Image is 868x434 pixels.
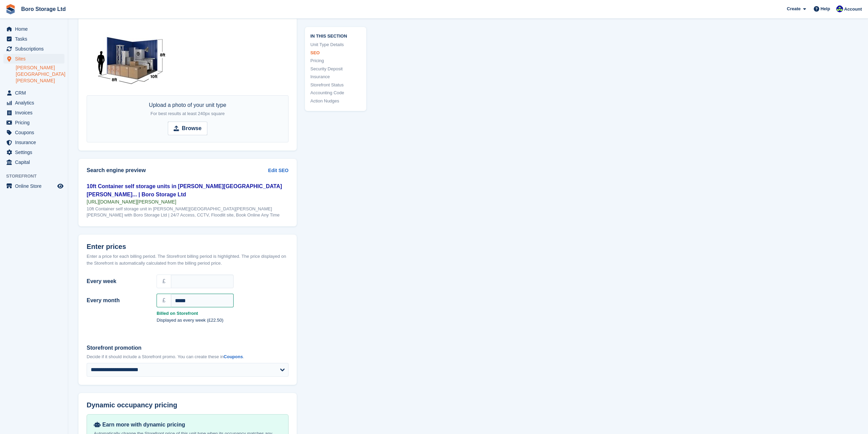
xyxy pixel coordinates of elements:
a: Action Nudges [310,97,361,104]
span: Sites [15,54,56,64]
p: Displayed as every week (£22.50) [157,317,289,324]
label: Storefront promotion [87,344,289,352]
label: Every week [87,277,148,285]
span: For best results at least 240px square [150,111,225,116]
span: Help [821,5,830,12]
span: Create [787,5,800,12]
p: Decide if it should include a Storefront promo. You can create these in . [87,353,289,360]
span: Dynamic occupancy pricing [87,401,177,409]
div: Earn more with dynamic pricing [94,421,281,428]
input: Browse [168,122,207,135]
a: menu [3,98,64,108]
img: 10-ft-container.jpg [87,27,174,93]
span: Analytics [15,98,56,108]
span: Pricing [15,118,56,127]
a: SEO [310,49,361,56]
span: Storefront [6,173,68,180]
a: Coupons [224,354,243,359]
span: Settings [15,148,56,157]
span: Account [844,6,862,13]
span: Home [15,24,56,34]
a: menu [3,157,64,167]
a: menu [3,138,64,147]
a: [PERSON_NAME][GEOGRAPHIC_DATA][PERSON_NAME] [16,65,64,84]
a: menu [3,88,64,98]
div: Enter a price for each billing period. The Storefront billing period is highlighted. The price di... [87,253,289,266]
a: menu [3,34,64,44]
a: menu [3,54,64,64]
strong: Browse [182,124,202,132]
label: Every month [87,296,148,305]
a: Security Deposit [310,65,361,72]
a: Pricing [310,57,361,64]
a: menu [3,148,64,157]
a: Insurance [310,73,361,80]
a: Edit SEO [268,167,289,174]
h2: Search engine preview [87,167,268,173]
span: Online Store [15,181,56,191]
img: Tobie Hillier [836,5,843,12]
a: Storefront Status [310,81,361,88]
div: [URL][DOMAIN_NAME][PERSON_NAME] [87,199,289,205]
span: CRM [15,88,56,98]
span: Capital [15,157,56,167]
span: Enter prices [87,243,126,251]
a: Unit Type Details [310,41,361,48]
span: In this section [310,32,361,39]
span: Invoices [15,108,56,117]
div: Upload a photo of your unit type [149,101,226,117]
a: Boro Storage Ltd [18,3,69,15]
img: stora-icon-8386f47178a22dfd0bd8f6a31ec36ba5ce8667c1dd55bd0f319d3a0aa187defe.svg [5,4,16,14]
span: Coupons [15,128,56,137]
a: menu [3,108,64,117]
strong: Billed on Storefront [157,310,289,317]
span: Insurance [15,138,56,147]
div: 10ft Container self storage unit in [PERSON_NAME][GEOGRAPHIC_DATA][PERSON_NAME][PERSON_NAME] with... [87,206,289,218]
a: Accounting Code [310,89,361,96]
a: Preview store [56,182,64,190]
a: menu [3,181,64,191]
span: Subscriptions [15,44,56,54]
a: menu [3,118,64,127]
span: Tasks [15,34,56,44]
a: menu [3,44,64,54]
a: menu [3,24,64,34]
div: 10ft Container self storage units in [PERSON_NAME][GEOGRAPHIC_DATA][PERSON_NAME]... | Boro Storag... [87,182,289,199]
a: menu [3,128,64,137]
